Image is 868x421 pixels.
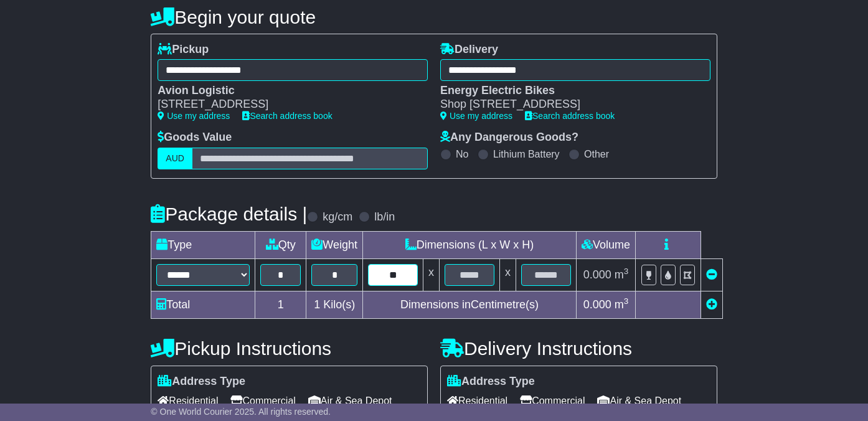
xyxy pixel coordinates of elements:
[615,298,629,311] span: m
[577,231,636,258] td: Volume
[158,111,230,121] a: Use my address
[440,43,498,57] label: Delivery
[493,148,560,160] label: Lithium Battery
[447,391,507,410] span: Residential
[255,231,306,258] td: Qty
[306,231,363,258] td: Weight
[242,111,332,121] a: Search address book
[158,43,209,57] label: Pickup
[158,391,218,410] span: Residential
[158,131,232,144] label: Goods Value
[314,298,320,311] span: 1
[500,258,516,291] td: x
[363,231,577,258] td: Dimensions (L x W x H)
[584,148,609,160] label: Other
[158,84,415,98] div: Avion Logistic
[151,204,307,224] h4: Package details |
[306,291,363,318] td: Kilo(s)
[323,210,352,224] label: kg/cm
[151,7,717,27] h4: Begin your quote
[525,111,615,121] a: Search address book
[520,391,585,410] span: Commercial
[151,407,331,417] span: © One World Courier 2025. All rights reserved.
[440,131,578,144] label: Any Dangerous Goods?
[158,375,245,389] label: Address Type
[583,298,611,311] span: 0.000
[440,111,512,121] a: Use my address
[440,338,717,359] h4: Delivery Instructions
[158,98,415,111] div: [STREET_ADDRESS]
[374,210,395,224] label: lb/in
[615,268,629,281] span: m
[151,231,255,258] td: Type
[151,338,428,359] h4: Pickup Instructions
[583,268,611,281] span: 0.000
[624,296,629,306] sup: 3
[706,268,717,281] a: Remove this item
[456,148,468,160] label: No
[440,98,698,111] div: Shop [STREET_ADDRESS]
[624,267,629,276] sup: 3
[440,84,698,98] div: Energy Electric Bikes
[363,291,577,318] td: Dimensions in Centimetre(s)
[423,258,440,291] td: x
[255,291,306,318] td: 1
[308,391,392,410] span: Air & Sea Depot
[447,375,535,389] label: Address Type
[151,291,255,318] td: Total
[158,148,192,169] label: AUD
[230,391,295,410] span: Commercial
[597,391,681,410] span: Air & Sea Depot
[706,298,717,311] a: Add new item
